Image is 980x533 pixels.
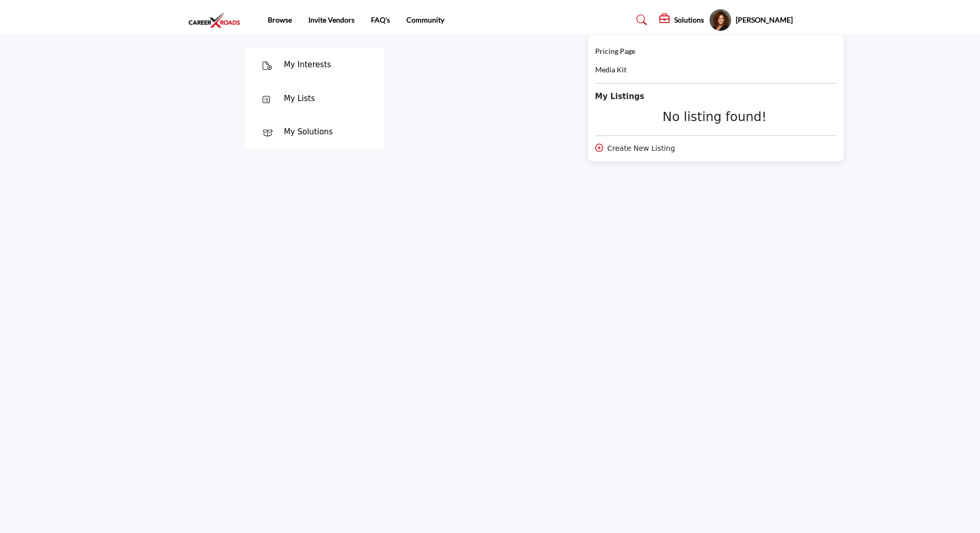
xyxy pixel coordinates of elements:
[595,47,635,55] span: Pricing Page
[595,46,635,57] a: Pricing Page
[736,15,793,25] h5: [PERSON_NAME]
[595,65,626,74] span: Media Kit
[674,15,704,25] h5: Solutions
[709,9,732,31] button: Show hide supplier dropdown
[659,14,704,26] div: Solutions
[284,126,333,138] div: My Solutions
[406,15,444,24] a: Community
[595,143,836,154] div: Create New Listing
[595,91,644,103] b: My Listings
[595,64,626,76] a: Media Kit
[595,109,835,124] div: No listing found!
[284,93,315,105] div: My Lists
[587,34,844,162] div: Solutions
[188,12,246,29] img: site Logo
[626,12,654,28] a: Search
[308,15,355,24] a: Invite Vendors
[268,15,292,24] a: Browse
[371,15,390,24] a: FAQ's
[284,59,331,71] div: My Interests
